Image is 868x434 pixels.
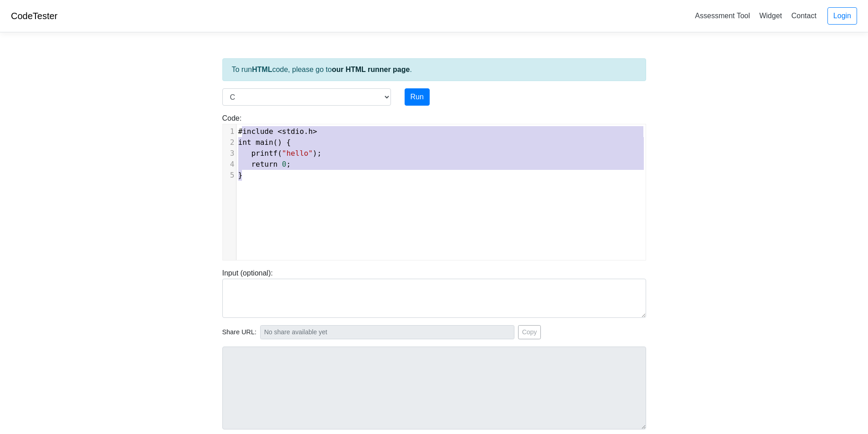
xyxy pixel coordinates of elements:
[282,160,287,168] span: 0
[222,58,646,81] div: To run code, please go to .
[238,160,291,168] span: ;
[827,7,857,25] a: Login
[788,8,820,23] a: Contact
[223,148,236,159] div: 3
[238,149,322,158] span: ( );
[260,325,514,339] input: No share available yet
[11,11,57,21] a: CodeTester
[251,149,277,158] span: printf
[405,88,430,106] button: Run
[518,325,541,339] button: Copy
[755,8,786,23] a: Widget
[216,268,653,318] div: Input (optional):
[223,170,236,181] div: 5
[691,8,754,23] a: Assessment Tool
[252,66,272,73] strong: HTML
[282,149,313,158] span: "hello"
[238,138,291,147] span: () {
[222,327,257,337] span: Share URL:
[313,127,317,136] span: >
[223,159,236,170] div: 4
[223,126,236,137] div: 1
[238,171,243,179] span: }
[332,66,410,73] a: our HTML runner page
[308,127,313,136] span: h
[251,160,277,168] span: return
[223,137,236,148] div: 2
[238,127,318,136] span: .
[216,113,653,260] div: Code:
[256,138,273,147] span: main
[277,127,282,136] span: <
[238,127,273,136] span: #include
[282,127,304,136] span: stdio
[238,138,252,147] span: int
